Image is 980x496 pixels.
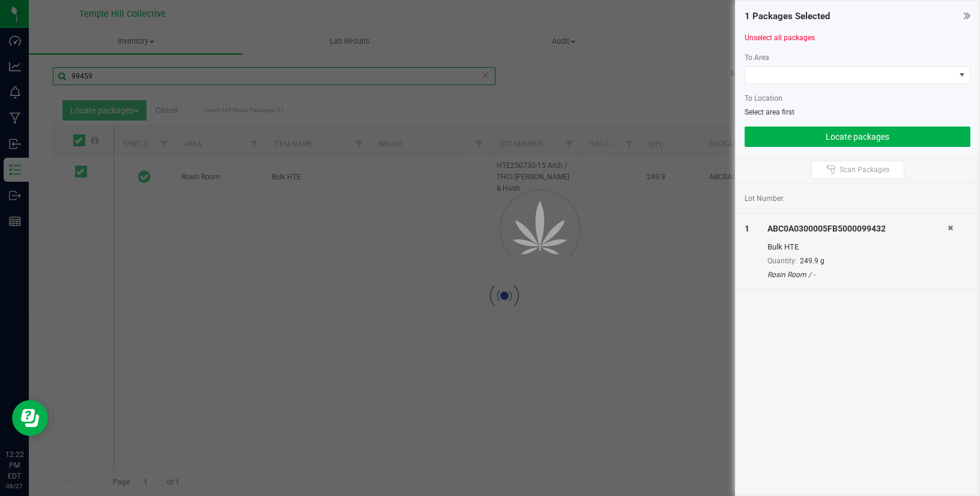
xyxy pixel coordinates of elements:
[839,165,889,175] span: Scan Packages
[745,224,749,233] span: 1
[767,241,948,253] div: Bulk HTE
[811,161,904,179] button: Scan Packages
[767,269,948,280] div: Rosin Room / -
[745,108,794,116] span: Select area first
[745,193,785,204] span: Lot Number:
[767,257,797,265] span: Quantity:
[745,127,970,147] button: Locate packages
[745,94,782,103] span: To Location
[745,53,769,62] span: To Area
[12,400,48,436] iframe: Resource center
[745,34,815,42] a: Unselect all packages
[800,257,824,265] span: 249.9 g
[767,223,948,235] div: ABC0A0300005FB5000099432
